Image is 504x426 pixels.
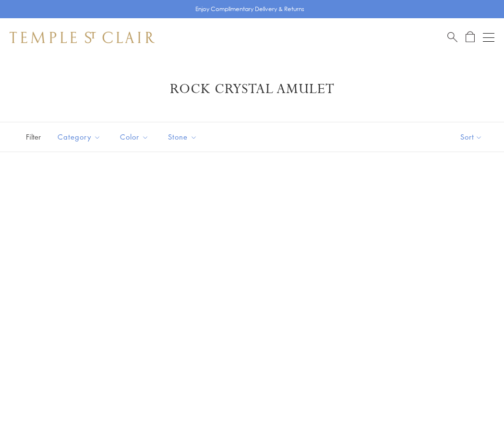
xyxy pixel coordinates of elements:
[483,32,494,43] button: Open navigation
[10,32,155,43] img: Temple St. Clair
[113,126,156,148] button: Color
[161,126,204,148] button: Stone
[115,131,156,143] span: Color
[50,126,108,148] button: Category
[439,122,504,152] button: Show sort by
[163,131,204,143] span: Stone
[195,4,304,14] p: Enjoy Complimentary Delivery & Returns
[466,31,475,43] a: Open Shopping Bag
[24,81,480,98] h1: Rock Crystal Amulet
[53,131,108,143] span: Category
[447,31,457,43] a: Search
